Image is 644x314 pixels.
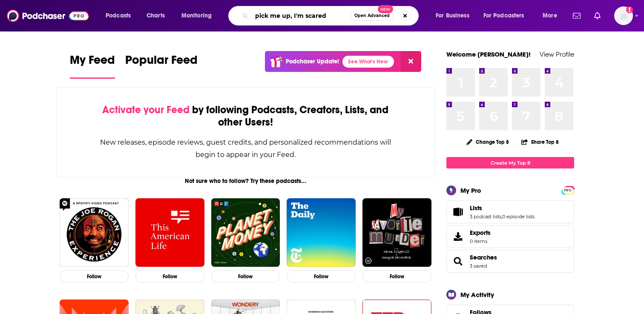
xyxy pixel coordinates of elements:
[569,9,584,23] a: Show notifications dropdown
[614,6,633,25] span: Logged in as adrian.villarreal
[252,9,351,23] input: Search podcasts, credits, & more...
[502,214,535,220] a: 0 episode lists
[181,10,212,22] span: Monitoring
[483,10,524,22] span: For Podcasters
[211,270,280,283] button: Follow
[102,103,190,116] span: Activate your Feed
[470,214,501,220] a: 3 podcast lists
[449,255,466,267] a: Searches
[449,206,466,218] a: Lists
[537,9,568,23] button: open menu
[211,198,280,267] img: Planet Money
[135,270,204,283] button: Follow
[135,198,204,267] img: This American Life
[470,229,491,237] span: Exports
[563,187,573,193] a: PRO
[286,58,339,65] p: Podchaser Update!
[460,291,494,299] div: My Activity
[99,104,392,128] div: by following Podcasts, Creators, Lists, and other Users!
[540,50,574,58] a: View Profile
[7,8,89,24] img: Podchaser - Follow, Share and Rate Podcasts
[501,214,502,220] span: ,
[100,9,142,23] button: open menu
[478,9,537,23] button: open menu
[470,204,535,212] a: Lists
[436,10,469,22] span: For Business
[430,9,480,23] button: open menu
[287,198,356,267] img: The Daily
[60,270,129,283] button: Follow
[175,9,223,23] button: open menu
[236,6,427,26] div: Search podcasts, credits, & more...
[362,198,431,267] img: My Favorite Murder with Karen Kilgariff and Georgia Hardstark
[461,137,514,147] button: Change Top 8
[70,53,115,72] span: My Feed
[446,200,574,223] span: Lists
[147,10,165,22] span: Charts
[470,238,491,244] span: 0 items
[614,6,633,25] img: User Profile
[56,177,435,185] div: Not sure who to follow? Try these podcasts...
[106,10,131,22] span: Podcasts
[470,254,497,261] a: Searches
[378,5,393,13] span: New
[354,14,390,18] span: Open Advanced
[287,270,356,283] button: Follow
[563,187,573,194] span: PRO
[521,134,559,150] button: Share Top 8
[99,136,392,161] div: New releases, episode reviews, guest credits, and personalized recommendations will begin to appe...
[446,225,574,248] a: Exports
[362,270,431,283] button: Follow
[446,250,574,273] span: Searches
[342,56,394,68] a: See What's New
[614,6,633,25] button: Show profile menu
[351,11,394,21] button: Open AdvancedNew
[125,53,198,72] span: Popular Feed
[70,53,115,79] a: My Feed
[460,186,481,194] div: My Pro
[60,198,129,267] img: The Joe Rogan Experience
[125,53,198,79] a: Popular Feed
[446,50,531,58] a: Welcome [PERSON_NAME]!
[543,10,557,22] span: More
[470,204,482,212] span: Lists
[626,6,633,13] svg: Add a profile image
[449,231,466,243] span: Exports
[470,263,487,269] a: 3 saved
[591,9,604,23] a: Show notifications dropdown
[446,157,574,168] a: Create My Top 8
[141,9,170,23] a: Charts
